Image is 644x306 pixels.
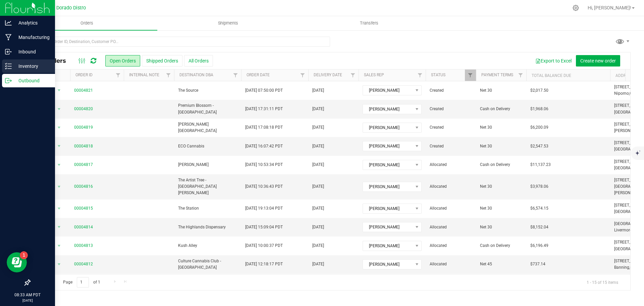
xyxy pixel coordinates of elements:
a: 00004812 [74,261,93,267]
span: Page of 1 [57,277,106,288]
span: CA [630,265,635,270]
span: $3,978.06 [530,183,548,190]
a: 00004816 [74,183,93,190]
th: Total Balance Due [526,70,610,81]
span: [DATE] [312,261,324,267]
p: Analytics [12,19,52,27]
a: Filter [347,70,359,81]
p: [DATE] [3,298,52,303]
iframe: Resource center unread badge [20,251,28,259]
p: Outbound [12,77,52,85]
a: Filter [297,70,308,81]
a: 00004817 [74,162,93,168]
span: [DATE] 10:00:37 PDT [245,243,283,249]
span: CA [630,91,635,96]
a: Transfers [299,16,440,30]
span: select [55,182,63,191]
span: Hi, [PERSON_NAME]! [588,5,631,10]
span: [DATE] [312,183,324,190]
span: [DATE] 17:08:18 PDT [245,124,283,131]
a: 00004820 [74,106,93,112]
span: Allocated [430,243,472,249]
span: $11,137.23 [530,162,551,168]
a: 00004813 [74,243,93,249]
span: select [55,86,63,95]
a: 00004815 [74,205,93,212]
span: $737.14 [530,261,545,267]
span: [DATE] [312,162,324,168]
a: Delivery Date [314,73,342,77]
p: Inbound [12,48,52,56]
span: Cash on Delivery [480,106,522,112]
span: [PERSON_NAME] [178,162,237,168]
span: [PERSON_NAME] [363,241,413,251]
span: select [55,260,63,269]
span: Cash on Delivery [480,243,522,249]
span: Allocated [430,224,472,230]
span: [DATE] [312,106,324,112]
span: [PERSON_NAME] [363,160,413,170]
span: Livermore, [614,228,633,232]
span: The Source [178,87,237,94]
span: select [55,104,63,114]
a: Shipments [157,16,299,30]
span: Net 30 [480,205,522,212]
span: Nipomo, [614,91,630,96]
button: Open Orders [105,55,140,67]
iframe: Resource center [7,252,27,272]
span: Created [430,87,472,94]
span: [PERSON_NAME] [363,260,413,269]
span: El Dorado Distro [51,5,86,11]
a: 00004818 [74,143,93,149]
span: Orders [71,20,102,26]
span: [PERSON_NAME] [363,86,413,95]
span: [DATE] [312,87,324,94]
span: $2,017.50 [530,87,548,94]
span: Allocated [430,261,472,267]
span: [PERSON_NAME][GEOGRAPHIC_DATA] [178,121,237,134]
span: $2,547.53 [530,143,548,149]
a: 00004819 [74,124,93,131]
a: Internal Note [129,73,159,77]
inline-svg: Inventory [5,63,12,70]
button: Create new order [576,55,620,67]
span: select [55,204,63,213]
span: [DATE] [312,224,324,230]
span: $8,152.04 [530,224,548,230]
input: Search Order ID, Destination, Customer PO... [30,37,330,47]
span: Cash on Delivery [480,162,522,168]
input: 1 [77,277,89,288]
a: Filter [163,70,174,81]
span: Net 45 [480,261,522,267]
span: [DATE] 16:07:42 PDT [245,143,283,149]
span: $6,200.09 [530,124,548,131]
span: [DATE] 15:09:04 PDT [245,224,283,230]
a: Payment Terms [481,73,513,77]
span: Culture Cannabis Club - [GEOGRAPHIC_DATA] [178,258,237,271]
inline-svg: Inbound [5,48,12,55]
span: [DATE] 07:50:00 PDT [245,87,283,94]
span: select [55,222,63,232]
p: Inventory [12,62,52,70]
span: select [55,160,63,170]
span: Net 30 [480,183,522,190]
a: Filter [465,70,476,81]
span: Create new order [580,58,616,63]
p: 08:33 AM PDT [3,292,52,298]
span: [DATE] 10:36:43 PDT [245,183,283,190]
span: The Highlands Dispensary [178,224,237,230]
span: 1 - 15 of 15 items [581,277,624,287]
a: Order ID [75,73,93,77]
span: Transfers [351,20,387,26]
span: Net 30 [480,87,522,94]
span: [DATE] [312,243,324,249]
span: Shipments [209,20,247,26]
span: Net 30 [480,143,522,149]
a: Filter [113,70,124,81]
span: Allocated [430,205,472,212]
span: The Artist Tree - [GEOGRAPHIC_DATA][PERSON_NAME] [178,177,237,196]
span: Allocated [430,183,472,190]
span: ECO Cannabis [178,143,237,149]
span: [PERSON_NAME] [363,222,413,232]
